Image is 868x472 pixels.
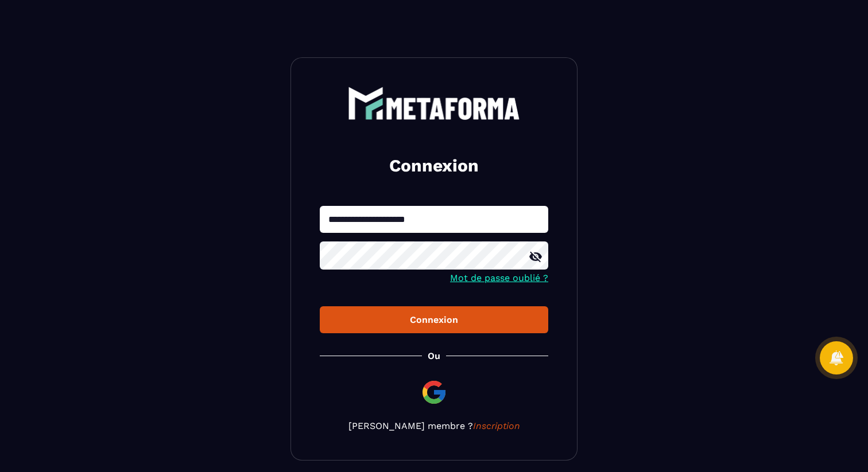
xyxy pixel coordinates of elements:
[320,306,548,333] button: Connexion
[320,420,548,431] p: [PERSON_NAME] membre ?
[329,314,539,325] div: Connexion
[473,420,520,431] a: Inscription
[428,350,440,361] p: Ou
[450,272,548,283] a: Mot de passe oublié ?
[320,87,548,120] a: logo
[334,154,534,177] h2: Connexion
[420,379,448,406] img: google
[348,87,520,120] img: logo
